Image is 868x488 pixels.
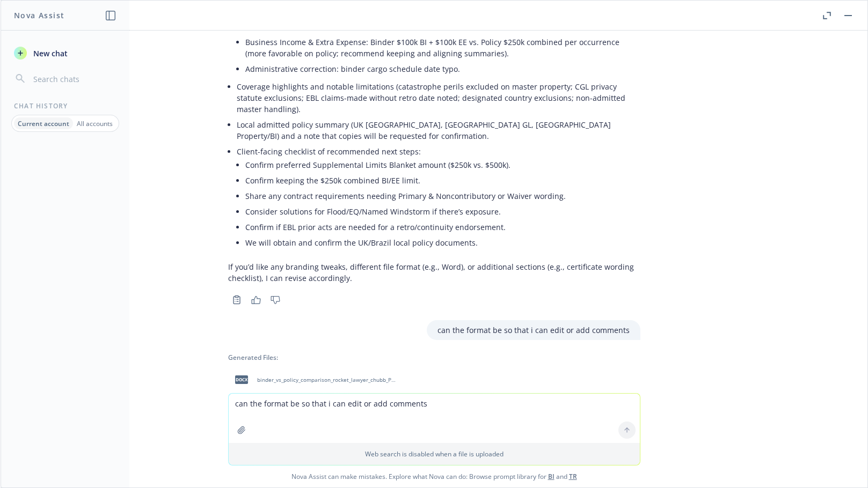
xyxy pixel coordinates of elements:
[245,34,640,61] li: Business Income & Extra Expense: Binder $100k BI + $100k EE vs. Policy $250k combined per occurre...
[257,376,398,383] span: binder_vs_policy_comparison_rocket_lawyer_chubb_PHFD38435863_011_editable.docx
[548,472,555,481] a: BI
[237,144,640,253] li: Client-facing checklist of recommended next steps:
[18,119,69,128] p: Current account
[437,324,630,336] p: can the format be so that i can edit or add comments
[245,188,640,204] li: Share any contract requirements needing Primary & Noncontributory or Waiver wording.
[232,295,242,305] svg: Copy to clipboard
[10,43,121,63] button: New chat
[245,204,640,219] li: Consider solutions for Flood/EQ/Named Windstorm if there’s exposure.
[228,366,400,393] div: docxbinder_vs_policy_comparison_rocket_lawyer_chubb_PHFD38435863_011_editable.docx
[245,235,640,250] li: We will obtain and confirm the UK/Brazil local policy documents.
[228,261,640,284] p: If you’d like any branding tweaks, different file format (e.g., Word), or additional sections (e....
[569,472,577,481] a: TR
[267,292,284,307] button: Thumbs down
[237,117,640,144] li: Local admitted policy summary (UK [GEOGRAPHIC_DATA], [GEOGRAPHIC_DATA] GL, [GEOGRAPHIC_DATA] Prop...
[5,465,863,487] span: Nova Assist can make mistakes. Explore what Nova can do: Browse prompt library for and
[245,157,640,173] li: Confirm preferred Supplemental Limits Blanket amount ($250k vs. $500k).
[14,10,64,21] h1: Nova Assist
[31,71,116,86] input: Search chats
[245,219,640,235] li: Confirm if EBL prior acts are needed for a retro/continuity endorsement.
[237,79,640,117] li: Coverage highlights and notable limitations (catastrophe perils excluded on master property; CGL ...
[31,48,68,59] span: New chat
[235,449,633,459] p: Web search is disabled when a file is uploaded
[77,119,113,128] p: All accounts
[1,101,129,110] div: Chat History
[245,61,640,77] li: Administrative correction: binder cargo schedule date typo.
[245,173,640,188] li: Confirm keeping the $250k combined BI/EE limit.
[235,375,248,383] span: docx
[228,353,640,362] div: Generated Files:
